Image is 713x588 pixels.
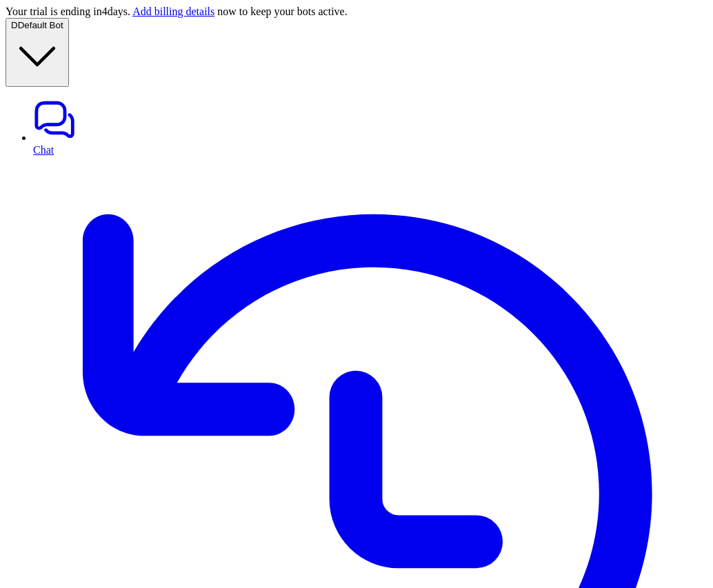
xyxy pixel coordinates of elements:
span: Default Bot [18,20,63,30]
button: DDefault Bot [6,18,69,87]
a: Chat [33,98,707,156]
span: D [11,20,18,30]
a: Add billing details [132,6,214,17]
div: Your trial is ending in 4 days. now to keep your bots active. [6,6,707,18]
